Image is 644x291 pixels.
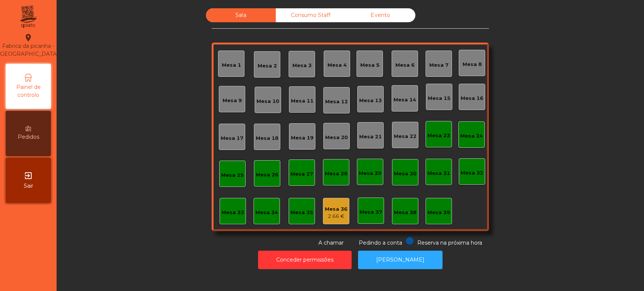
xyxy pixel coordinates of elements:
div: Mesa 29 [359,170,381,177]
div: Mesa 38 [394,209,417,216]
div: Mesa 7 [429,61,449,69]
span: Sair [24,182,33,190]
i: location_on [24,33,33,42]
span: Reserva na próxima hora [417,239,482,246]
div: Mesa 37 [360,208,382,216]
div: Mesa 32 [461,169,483,177]
div: Mesa 13 [359,97,382,104]
div: Mesa 8 [463,61,482,68]
div: Mesa 16 [461,95,483,102]
div: Mesa 14 [393,96,416,104]
div: Mesa 9 [223,97,242,104]
div: Mesa 35 [290,209,313,216]
div: Mesa 3 [292,62,312,69]
div: Mesa 27 [290,170,313,178]
span: A chamar [318,239,344,246]
i: exit_to_app [24,171,33,180]
div: Mesa 30 [394,170,417,178]
div: Mesa 23 [427,132,450,139]
div: Mesa 20 [325,134,348,141]
div: Mesa 4 [327,61,347,69]
button: Conceder permissões [258,251,352,269]
div: Mesa 33 [221,209,244,216]
div: Mesa 24 [460,132,483,140]
div: Mesa 17 [221,135,243,142]
div: Mesa 5 [360,61,380,69]
div: Consumo Staff [276,8,346,22]
div: Mesa 28 [325,170,347,178]
button: [PERSON_NAME] [358,251,443,269]
div: Mesa 1 [222,61,241,69]
div: Mesa 19 [291,134,314,142]
div: 2.66 € [325,213,347,220]
div: Mesa 34 [255,209,278,216]
div: Mesa 2 [258,62,277,70]
div: Evento [346,8,415,22]
div: Mesa 25 [221,172,244,179]
div: Mesa 21 [359,133,382,141]
div: Mesa 12 [325,98,348,106]
div: Mesa 36 [325,205,347,213]
img: qpiato [19,4,37,30]
div: Mesa 6 [395,61,415,69]
span: Pedidos [18,133,39,141]
div: Sala [206,8,276,22]
div: Mesa 11 [291,97,314,105]
div: Mesa 15 [428,95,450,102]
div: Mesa 31 [427,170,450,177]
div: Mesa 10 [257,98,279,105]
div: Mesa 39 [427,209,450,216]
span: Pedindo a conta [359,239,402,246]
span: Painel de controlo [8,83,49,99]
div: Mesa 18 [256,135,278,142]
div: Mesa 26 [256,171,278,179]
div: Mesa 22 [394,133,417,140]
